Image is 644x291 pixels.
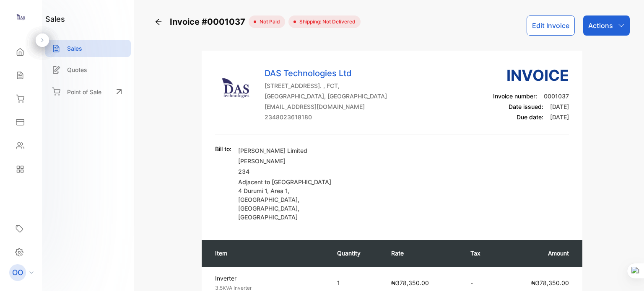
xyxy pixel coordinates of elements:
span: Date issued: [509,103,543,110]
p: [STREET_ADDRESS]. , FCT, [265,81,387,90]
p: Item [215,249,320,258]
span: Shipping: Not Delivered [296,18,356,26]
span: 0001037 [544,93,569,100]
p: Amount [506,249,569,258]
p: OO [12,267,23,278]
p: - [470,278,490,287]
img: logo [15,11,27,23]
p: DAS Technologies Ltd [265,67,387,80]
p: Quotes [67,65,87,74]
p: Sales [67,44,82,53]
span: Invoice #0001037 [170,15,249,28]
p: Bill to: [215,144,231,153]
p: [PERSON_NAME] [238,157,335,165]
span: [DATE] [550,113,569,121]
p: [EMAIL_ADDRESS][DOMAIN_NAME] [265,102,387,111]
p: [PERSON_NAME] Limited [238,146,335,155]
p: Inverter [215,274,322,283]
button: Actions [583,15,630,36]
span: ₦378,350.00 [391,279,429,286]
p: [GEOGRAPHIC_DATA], [GEOGRAPHIC_DATA] [265,92,387,100]
img: Company Logo [215,67,257,109]
span: Due date: [517,113,543,121]
span: not paid [256,18,280,26]
p: Point of Sale [67,88,101,96]
h1: sales [45,13,65,25]
span: ₦378,350.00 [531,279,569,286]
span: Adjacent to [GEOGRAPHIC_DATA] 4 Durumi 1, Area 1, [GEOGRAPHIC_DATA] [238,178,331,203]
a: Sales [45,40,131,57]
p: Rate [391,249,454,258]
button: Edit Invoice [527,15,575,36]
p: Actions [588,21,613,31]
span: Invoice number: [493,93,537,100]
span: [DATE] [550,103,569,110]
h3: Invoice [493,64,569,87]
a: Point of Sale [45,82,131,101]
p: Quantity [337,249,374,258]
p: 1 [337,278,374,287]
iframe: LiveChat chat widget [609,256,644,291]
p: 2348023618180 [265,113,387,121]
p: 234 [238,167,335,176]
a: Quotes [45,61,131,78]
p: Tax [470,249,490,258]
